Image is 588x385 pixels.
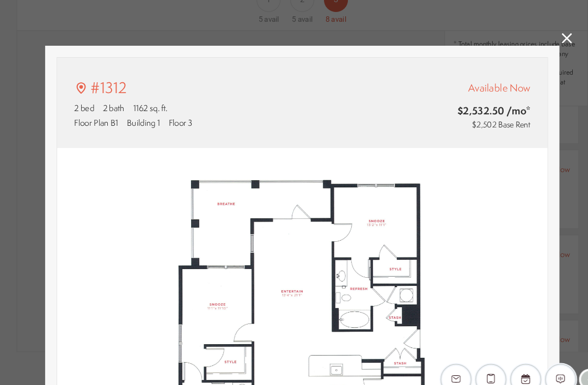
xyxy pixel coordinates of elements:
[127,111,158,123] span: Building 1
[452,77,511,90] span: Available Now
[456,113,511,124] span: $2,502 Base Rent
[92,74,127,94] p: #1312
[104,97,125,108] span: 2 bath
[167,111,189,123] span: Floor 3
[77,111,119,123] span: Floor Plan B1
[77,97,96,108] span: 2 bed
[133,97,166,108] span: 1162 sq. ft.
[378,99,511,112] span: $2,532.50 /mo*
